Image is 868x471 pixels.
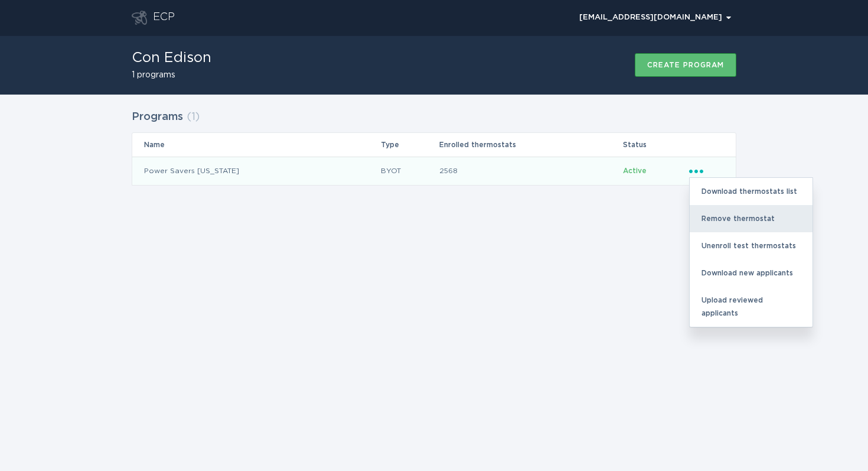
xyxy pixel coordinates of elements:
h2: Programs [132,106,183,128]
td: 2568 [439,157,622,185]
h2: 1 programs [132,71,211,79]
tr: Table Headers [132,133,736,157]
span: ( 1 ) [187,112,200,122]
button: Open user account details [574,9,736,27]
div: Download thermostats list [690,178,812,205]
td: Power Savers [US_STATE] [132,157,380,185]
th: Name [132,133,380,157]
div: [EMAIL_ADDRESS][DOMAIN_NAME] [579,14,731,21]
div: Unenroll test thermostats [690,232,812,259]
th: Enrolled thermostats [439,133,622,157]
div: Upload reviewed applicants [690,287,812,327]
tr: 0f205d441d1e4dbe9a45a215a0438f17 [132,157,736,185]
h1: Con Edison [132,51,211,65]
td: BYOT [380,157,439,185]
th: Type [380,133,439,157]
th: Status [622,133,688,157]
button: Create program [635,53,736,77]
div: ECP [153,11,175,25]
div: Download new applicants [690,259,812,287]
button: Go to dashboard [132,11,147,25]
div: Remove thermostat [690,205,812,232]
div: Create program [647,61,724,69]
span: Active [623,167,647,174]
div: Popover menu [574,9,736,27]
